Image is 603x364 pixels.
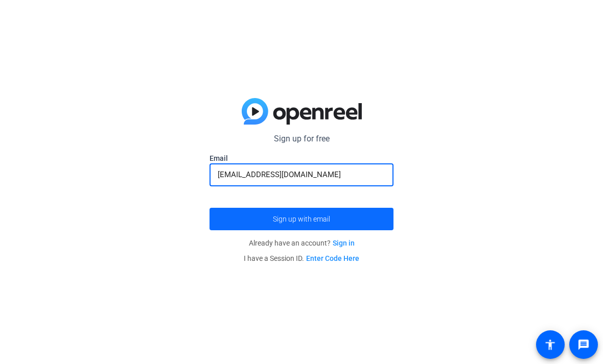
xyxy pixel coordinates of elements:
[210,208,393,230] button: Sign up with email
[333,239,355,247] a: Sign in
[210,133,393,145] p: Sign up for free
[244,254,359,262] span: I have a Session ID.
[218,168,385,181] input: Enter Email Address
[242,98,362,125] img: blue-gradient.svg
[577,338,590,351] mat-icon: message
[210,153,393,163] label: Email
[249,239,355,247] span: Already have an account?
[306,254,359,262] a: Enter Code Here
[544,338,556,351] mat-icon: accessibility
